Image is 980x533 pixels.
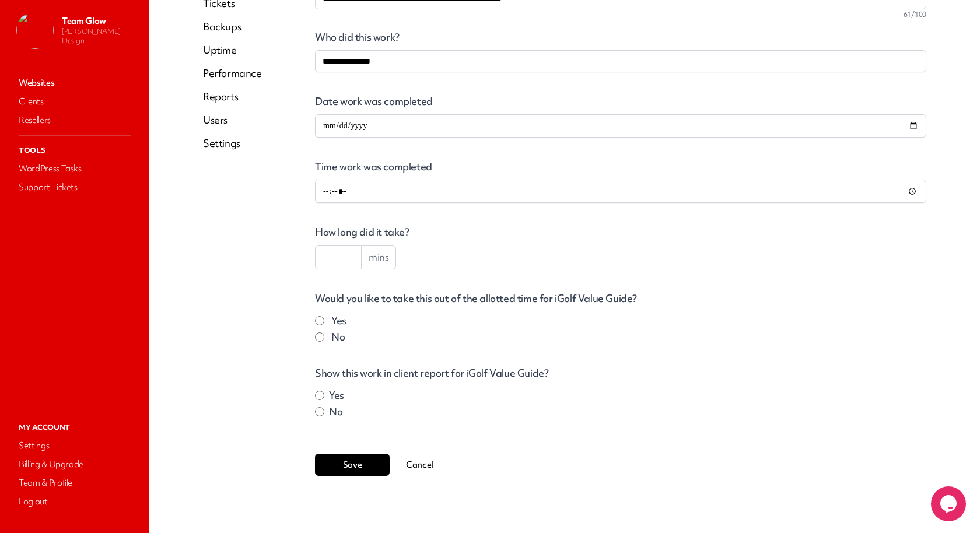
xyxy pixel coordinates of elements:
a: Support Tickets [16,179,133,195]
label: Who did this work? [315,31,926,43]
label: Yes [329,388,344,402]
a: Team & Profile [16,475,133,491]
a: Billing & Upgrade [16,456,133,472]
button: Save [315,454,390,476]
label: Date work was completed [315,96,926,107]
a: Users [203,113,262,127]
a: WordPress Tasks [16,160,133,177]
iframe: chat widget [931,486,968,521]
label: No [331,330,345,344]
label: Yes [331,314,346,328]
p: Would you like to take this out of the allotted time for iGolf Value Guide? [315,293,926,304]
p: My Account [16,420,133,435]
a: Reports [203,90,262,104]
label: How long did it take? [315,226,926,238]
a: Log out [16,493,133,510]
p: Tools [16,143,133,158]
a: Websites [16,75,133,91]
a: Clients [16,93,133,110]
button: Cancel [397,454,443,476]
a: Settings [16,437,133,454]
p: Team Glow [62,15,140,27]
p: [PERSON_NAME] Design [62,27,140,45]
a: Performance [203,66,262,80]
a: Uptime [203,43,262,57]
label: Show this work in client report for iGolf Value Guide? [315,367,926,379]
a: Settings [203,136,262,150]
div: 61/100 [315,9,926,20]
label: No [329,405,342,419]
a: Backups [203,20,262,34]
a: Resellers [16,112,133,128]
span: mins [362,245,396,269]
label: Time work was completed [315,161,926,173]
